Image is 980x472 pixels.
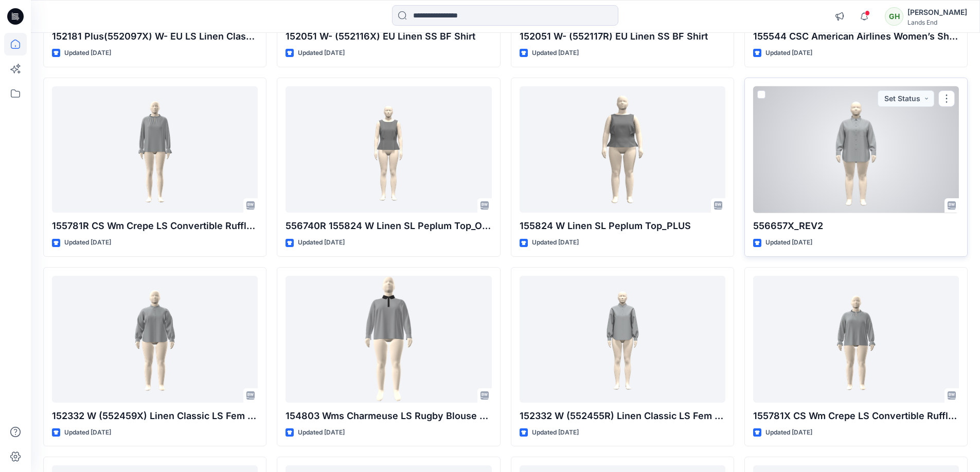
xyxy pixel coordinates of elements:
p: 155781X CS Wm Crepe LS Convertible Ruffle Collar Blouse [753,409,959,423]
p: 154803 Wms Charmeuse LS Rugby Blouse (PLUS SIZE) REV1 [286,409,491,423]
p: Updated [DATE] [532,237,579,248]
p: 155544 CSC American Airlines Women’s Short Sleeve Zip Front Twill Dress [753,29,959,44]
p: Updated [DATE] [64,237,111,248]
a: 152332 W (552459X) Linen Classic LS Fem Shirt [52,276,258,403]
p: 152332 W (552455R) Linen Classic LS Fem Shirt [520,409,725,423]
p: 155824 W Linen SL Peplum Top_PLUS [520,219,725,233]
p: Updated [DATE] [298,237,345,248]
p: Updated [DATE] [64,427,111,438]
div: GH [885,7,903,26]
div: Lands End [907,18,967,26]
p: Updated [DATE] [532,427,579,438]
p: Updated [DATE] [298,48,345,59]
a: 556657X_REV2 [753,86,959,213]
div: [PERSON_NAME] [907,6,967,18]
p: 152181 Plus(552097X) W- EU LS Linen Classic Button- Through Shirt [52,29,258,44]
p: Updated [DATE] [532,48,579,59]
a: 155781R CS Wm Crepe LS Convertible Ruffle Collar Blouse [52,86,258,213]
p: Updated [DATE] [64,48,111,59]
p: Updated [DATE] [298,427,345,438]
a: 155781X CS Wm Crepe LS Convertible Ruffle Collar Blouse [753,276,959,403]
p: 152051 W- (552116X) EU Linen SS BF Shirt [286,29,491,44]
p: Updated [DATE] [765,427,812,438]
a: 154803 Wms Charmeuse LS Rugby Blouse (PLUS SIZE) REV1 [286,276,491,403]
a: 155824 W Linen SL Peplum Top_PLUS [520,86,725,213]
p: 556740R 155824 W Linen SL Peplum Top_OP2_REV1 [286,219,491,233]
p: Updated [DATE] [765,48,812,59]
a: 152332 W (552455R) Linen Classic LS Fem Shirt [520,276,725,403]
a: 556740R 155824 W Linen SL Peplum Top_OP2_REV1 [286,86,491,213]
p: Updated [DATE] [765,237,812,248]
p: 556657X_REV2 [753,219,959,233]
p: 152051 W- (552117R) EU Linen SS BF Shirt [520,29,725,44]
p: 155781R CS Wm Crepe LS Convertible Ruffle Collar Blouse [52,219,258,233]
p: 152332 W (552459X) Linen Classic LS Fem Shirt [52,409,258,423]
